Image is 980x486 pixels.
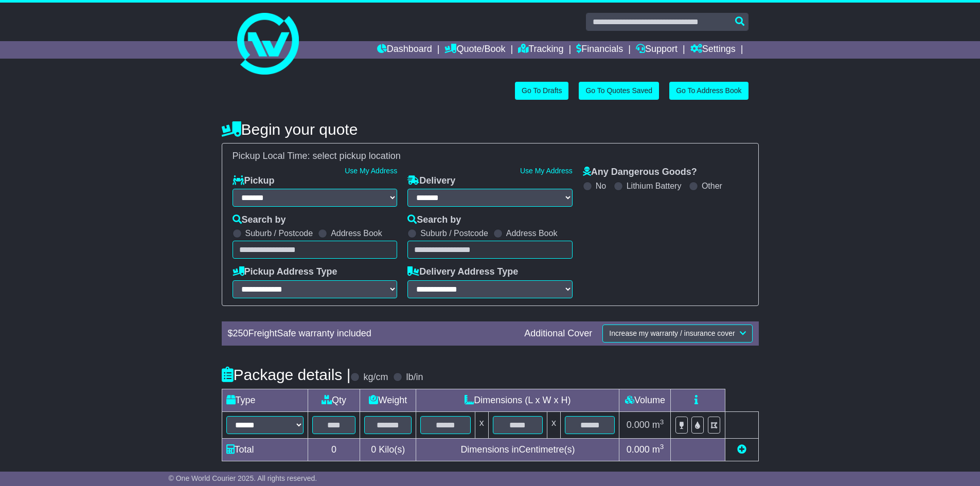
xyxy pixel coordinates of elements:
[371,444,376,455] span: 0
[737,444,746,455] a: Add new item
[583,167,697,178] label: Any Dangerous Goods?
[233,214,286,226] label: Search by
[690,41,736,59] a: Settings
[331,228,382,238] label: Address Book
[669,82,748,100] a: Go To Address Book
[222,438,308,461] td: Total
[576,41,623,59] a: Financials
[602,325,752,343] button: Increase my warranty / insurance cover
[627,444,650,455] span: 0.000
[407,214,461,226] label: Search by
[233,328,248,338] span: 250
[245,228,313,238] label: Suburb / Postcode
[420,228,488,238] label: Suburb / Postcode
[619,389,671,411] td: Volume
[506,228,558,238] label: Address Book
[652,420,664,430] span: m
[360,389,416,411] td: Weight
[547,411,561,438] td: x
[702,181,722,191] label: Other
[233,266,337,278] label: Pickup Address Type
[407,266,518,278] label: Delivery Address Type
[308,389,360,411] td: Qty
[222,389,308,411] td: Type
[313,151,401,161] span: select pickup location
[377,41,432,59] a: Dashboard
[627,420,650,430] span: 0.000
[660,418,664,426] sup: 3
[308,438,360,461] td: 0
[233,175,275,187] label: Pickup
[636,41,678,59] a: Support
[660,443,664,451] sup: 3
[627,181,682,191] label: Lithium Battery
[222,366,351,383] h4: Package details |
[360,438,416,461] td: Kilo(s)
[406,372,423,383] label: lb/in
[518,41,563,59] a: Tracking
[169,474,317,482] span: © One World Courier 2025. All rights reserved.
[227,151,753,162] div: Pickup Local Time:
[416,438,619,461] td: Dimensions in Centimetre(s)
[596,181,606,191] label: No
[515,82,568,100] a: Go To Drafts
[407,175,455,187] label: Delivery
[519,328,597,339] div: Additional Cover
[609,329,735,337] span: Increase my warranty / insurance cover
[475,411,488,438] td: x
[520,167,573,175] a: Use My Address
[222,121,759,138] h4: Begin your quote
[363,372,388,383] label: kg/cm
[345,167,397,175] a: Use My Address
[416,389,619,411] td: Dimensions (L x W x H)
[223,328,520,339] div: $ FreightSafe warranty included
[652,444,664,455] span: m
[444,41,505,59] a: Quote/Book
[579,82,659,100] a: Go To Quotes Saved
